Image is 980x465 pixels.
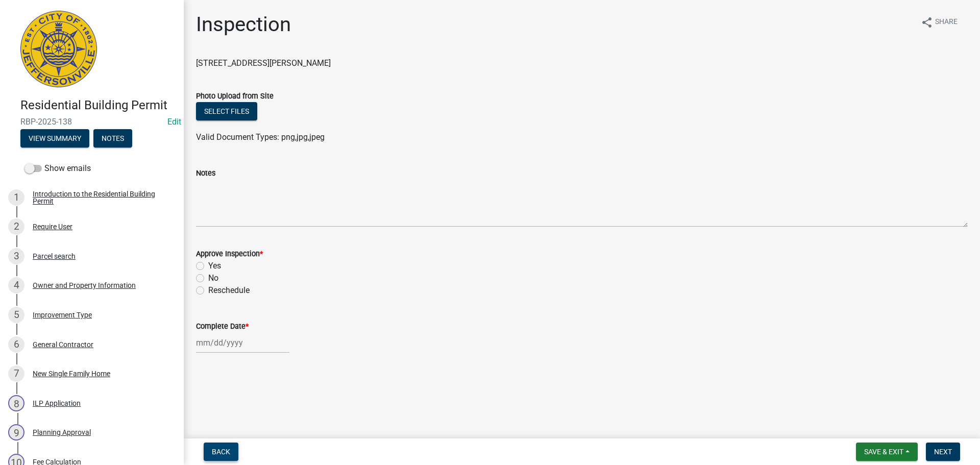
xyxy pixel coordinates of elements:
[20,11,97,87] img: City of Jeffersonville, Indiana
[33,429,91,436] div: Planning Approval
[8,395,24,411] div: 8
[196,12,291,37] h1: Inspection
[926,443,960,461] button: Next
[196,57,968,69] p: [STREET_ADDRESS][PERSON_NAME]
[208,272,218,284] label: No
[8,424,24,440] div: 9
[33,190,167,205] div: Introduction to the Residential Building Permit
[196,332,289,353] input: mm/dd/yyyy
[196,93,274,100] label: Photo Upload from Site
[864,448,903,456] span: Save & Exit
[93,135,132,143] wm-modal-confirm: Notes
[196,102,257,120] button: Select files
[33,400,81,407] div: ILP Application
[921,16,933,29] i: share
[935,16,958,29] span: Share
[8,307,24,323] div: 5
[33,253,76,260] div: Parcel search
[204,443,238,461] button: Back
[20,135,89,143] wm-modal-confirm: Summary
[167,117,181,127] a: Edit
[196,132,325,142] span: Valid Document Types: png,jpg,jpeg
[196,323,249,330] label: Complete Date
[93,129,132,148] button: Notes
[196,251,263,258] label: Approve Inspection
[8,248,24,264] div: 3
[913,12,966,32] button: shareShare
[8,277,24,293] div: 4
[208,260,221,272] label: Yes
[20,129,89,148] button: View Summary
[167,117,181,127] wm-modal-confirm: Edit Application Number
[24,162,91,175] label: Show emails
[856,443,918,461] button: Save & Exit
[8,218,24,235] div: 2
[8,189,24,206] div: 1
[33,370,110,377] div: New Single Family Home
[8,365,24,382] div: 7
[20,98,176,113] h4: Residential Building Permit
[8,336,24,353] div: 6
[33,341,93,348] div: General Contractor
[33,311,92,319] div: Improvement Type
[934,448,952,456] span: Next
[208,284,250,297] label: Reschedule
[33,282,136,289] div: Owner and Property Information
[33,223,72,230] div: Require User
[212,448,230,456] span: Back
[20,117,163,127] span: RBP-2025-138
[196,170,215,177] label: Notes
